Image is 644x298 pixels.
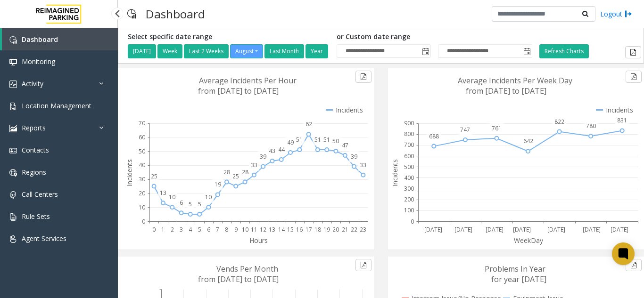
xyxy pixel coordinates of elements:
[323,136,330,144] text: 51
[600,9,632,19] a: Logout
[264,44,304,58] button: Last Month
[287,138,294,146] text: 49
[554,118,564,126] text: 822
[305,226,312,234] text: 17
[242,168,248,176] text: 28
[390,159,399,186] text: Incidents
[9,191,17,199] img: 'icon'
[305,120,312,128] text: 62
[128,44,156,58] button: [DATE]
[269,147,275,155] text: 43
[215,180,221,188] text: 19
[523,137,533,145] text: 642
[9,36,17,44] img: 'icon'
[625,9,632,19] img: logout
[151,172,157,180] text: 25
[296,226,303,234] text: 16
[9,147,17,154] img: 'icon'
[9,235,17,243] img: 'icon'
[617,116,627,124] text: 831
[460,126,470,134] text: 747
[139,203,145,211] text: 10
[491,274,546,284] text: for year [DATE]
[180,226,183,234] text: 3
[22,57,55,66] span: Monitoring
[323,226,330,234] text: 19
[22,168,46,177] span: Regions
[22,234,66,243] span: Agent Services
[355,259,372,271] button: Export to pdf
[139,161,145,169] text: 40
[586,122,596,130] text: 780
[125,159,134,186] text: Incidents
[278,226,285,234] text: 14
[22,35,58,44] span: Dashboard
[198,274,279,284] text: from [DATE] to [DATE]
[139,189,145,197] text: 20
[626,71,642,83] button: Export to pdf
[360,226,366,234] text: 23
[454,226,472,234] text: [DATE]
[139,119,145,127] text: 70
[225,226,228,234] text: 8
[249,236,268,245] text: Hours
[216,264,278,274] text: Vends Per Month
[351,153,357,161] text: 39
[207,226,210,234] text: 6
[152,226,156,234] text: 0
[332,226,339,234] text: 20
[139,147,145,155] text: 50
[234,226,238,234] text: 9
[9,125,17,132] img: 'icon'
[305,44,328,58] button: Year
[626,259,642,271] button: Export to pdf
[260,226,266,234] text: 12
[242,226,248,234] text: 10
[287,226,294,234] text: 15
[314,226,321,234] text: 18
[251,161,257,169] text: 33
[232,172,239,180] text: 25
[180,199,183,207] text: 6
[429,132,439,140] text: 688
[269,226,275,234] text: 13
[355,71,372,83] button: Export to pdf
[466,86,546,96] text: from [DATE] to [DATE]
[611,226,628,234] text: [DATE]
[251,226,257,234] text: 11
[514,236,544,245] text: WeekDay
[2,28,118,50] a: Dashboard
[404,174,414,182] text: 400
[411,217,414,226] text: 0
[260,153,266,161] text: 39
[9,169,17,177] img: 'icon'
[161,226,165,234] text: 1
[22,190,58,199] span: Call Centers
[223,168,230,176] text: 28
[404,119,414,127] text: 900
[22,79,43,88] span: Activity
[337,33,532,41] h5: or Custom date range
[216,226,219,234] text: 7
[22,123,46,132] span: Reports
[404,206,414,214] text: 100
[486,226,504,234] text: [DATE]
[458,75,572,86] text: Average Incidents Per Week Day
[169,193,175,201] text: 10
[342,141,348,149] text: 47
[625,46,641,58] button: Export to pdf
[404,152,414,160] text: 600
[314,136,321,144] text: 51
[404,130,414,138] text: 800
[171,226,174,234] text: 2
[139,133,145,141] text: 60
[141,2,210,25] h3: Dashboard
[160,189,166,197] text: 13
[278,145,285,153] text: 44
[198,200,201,208] text: 5
[360,161,366,169] text: 33
[342,226,348,234] text: 21
[539,44,589,58] button: Refresh Charts
[184,44,229,58] button: Last 2 Weeks
[404,141,414,149] text: 700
